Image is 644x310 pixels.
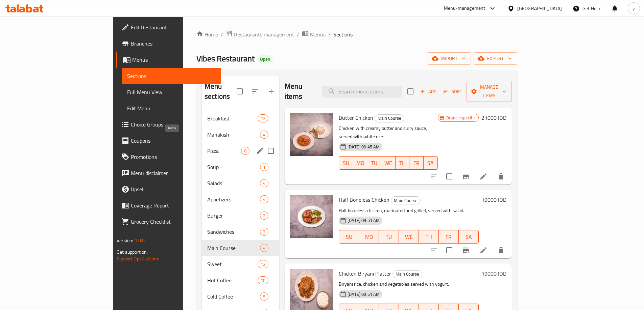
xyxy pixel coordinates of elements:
[297,30,299,38] li: /
[260,195,268,203] div: items
[339,230,359,244] button: SU
[241,148,249,154] span: 0
[226,30,294,39] a: Restaurants management
[202,207,279,224] div: Burger2
[419,230,439,244] button: TH
[131,201,215,209] span: Coverage Report
[461,232,476,242] span: SA
[207,195,260,203] span: Appetizers
[258,260,268,268] div: items
[393,270,422,278] span: Main Course
[422,232,436,242] span: TH
[409,156,424,170] button: FR
[481,269,506,278] h6: 19000 IQD
[345,217,382,224] span: [DATE] 09:51 AM
[633,5,635,12] span: y
[493,242,509,258] button: delete
[419,88,437,95] span: Add
[442,232,456,242] span: FR
[290,113,333,156] img: Butter Chicken
[328,30,331,38] li: /
[207,276,258,284] div: Hot Coffee
[116,116,221,133] a: Choice Groups
[131,169,215,177] span: Menu disclaimer
[479,172,487,180] a: Edit menu item
[196,30,517,39] nav: breadcrumb
[131,218,215,226] span: Grocery Checklist
[117,254,160,263] a: Support.OpsPlatform
[370,158,379,168] span: TU
[202,110,279,126] div: Breakfast12
[260,292,268,301] div: items
[444,4,485,12] div: Menu-management
[207,131,260,139] span: Manakish
[202,240,279,256] div: Main Course4
[439,86,467,97] span: Sort items
[396,156,410,170] button: TH
[131,137,215,145] span: Coupons
[116,214,221,230] a: Grocery Checklist
[428,52,471,65] button: import
[207,260,258,268] div: Sweet
[257,56,273,62] span: Open
[207,147,241,155] span: Pizza
[255,146,265,156] button: edit
[444,115,478,121] span: Branch specific
[442,169,456,184] span: Select to update
[379,230,399,244] button: TU
[474,52,517,65] button: export
[339,124,437,141] p: Chicken with creamy butter and curry sauce, served with white rice.
[131,185,215,193] span: Upsell
[234,30,294,38] span: Restaurants management
[131,23,215,31] span: Edit Restaurant
[260,163,268,171] div: items
[207,179,260,187] div: Salads
[260,179,268,187] div: items
[342,158,351,168] span: SU
[339,113,373,123] span: Butter Chicken
[459,230,479,244] button: SA
[442,243,456,257] span: Select to update
[202,143,279,159] div: Pizza0edit
[122,84,221,100] a: Full Menu View
[207,228,260,236] span: Sandwiches
[402,232,416,242] span: WE
[345,144,382,150] span: [DATE] 09:45 AM
[260,196,268,203] span: 4
[207,163,260,171] span: Soup
[391,196,421,204] div: Main Course
[260,213,268,219] span: 2
[472,83,506,100] span: Manage items
[135,236,145,245] span: 1.0.0
[207,212,260,220] div: Burger
[131,39,215,48] span: Branches
[342,232,356,242] span: SU
[359,230,379,244] button: MO
[196,51,255,66] span: Vibes Restaurant
[258,277,268,284] span: 10
[333,30,353,38] span: Sections
[258,261,268,267] span: 12
[131,120,215,129] span: Choice Groups
[345,291,382,298] span: [DATE] 09:51 AM
[433,54,466,63] span: import
[116,165,221,181] a: Menu disclaimer
[207,292,260,301] span: Cold Coffee
[398,158,407,168] span: TH
[202,256,279,272] div: Sweet12
[362,232,376,242] span: MO
[260,131,268,139] div: items
[202,159,279,175] div: Soup1
[260,244,268,252] div: items
[127,88,215,96] span: Full Menu View
[444,88,462,95] span: Sort
[493,168,509,185] button: delete
[202,126,279,143] div: Manakish4
[207,244,260,252] div: Main Course
[263,83,279,100] button: Add section
[122,68,221,84] a: Sections
[258,114,268,122] div: items
[116,197,221,214] a: Coverage Report
[382,232,396,242] span: TU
